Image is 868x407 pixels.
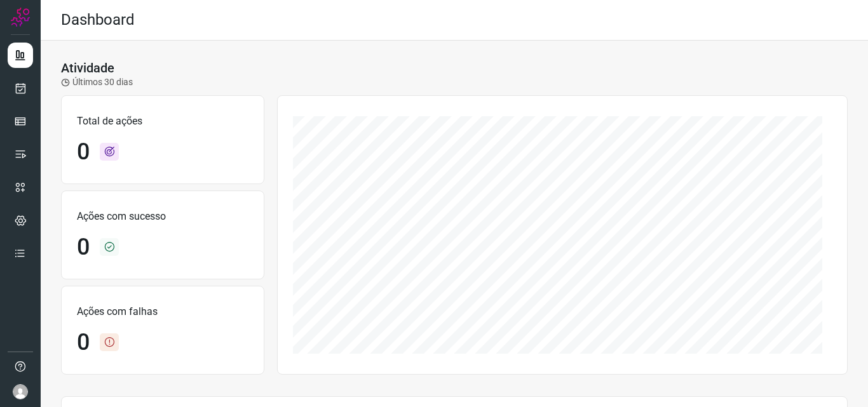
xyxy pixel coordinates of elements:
h1: 0 [77,329,90,356]
h2: Dashboard [61,11,135,29]
img: Logo [11,8,30,27]
h1: 0 [77,234,90,261]
p: Ações com sucesso [77,209,248,224]
h1: 0 [77,138,90,166]
p: Ações com falhas [77,304,248,319]
h3: Atividade [61,60,114,76]
img: avatar-user-boy.jpg [13,384,28,399]
p: Total de ações [77,114,248,129]
p: Últimos 30 dias [61,76,133,89]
